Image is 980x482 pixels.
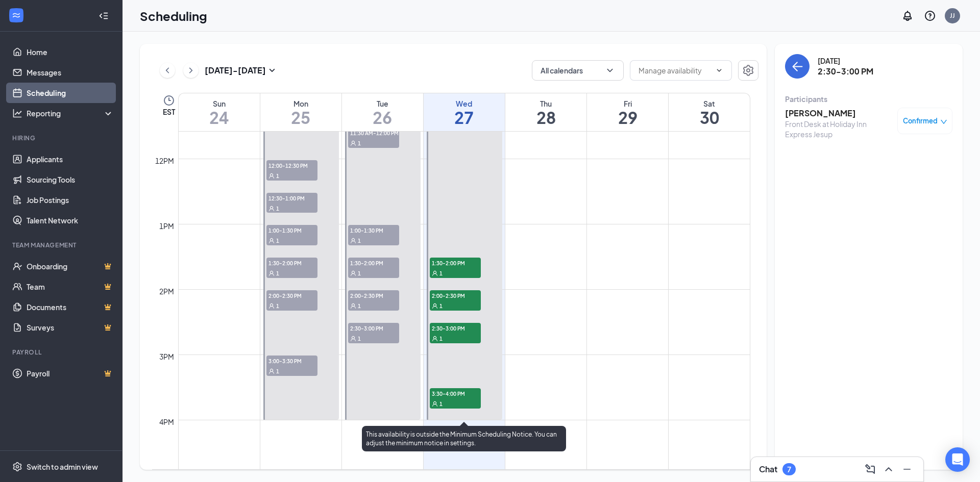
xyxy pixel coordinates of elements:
a: August 28, 2025 [505,93,586,131]
span: 2:00-2:30 PM [348,290,399,300]
div: Team Management [12,241,112,249]
svg: ComposeMessage [864,463,876,475]
a: Talent Network [27,210,114,231]
div: 12pm [153,155,176,166]
a: Scheduling [27,83,114,103]
h1: 24 [179,109,260,126]
span: 1 [439,270,443,277]
div: Hiring [12,134,112,142]
div: Tue [342,98,423,109]
span: 3:00-3:30 PM [266,356,317,366]
div: Switch to admin view [27,462,98,472]
button: ComposeMessage [862,461,878,477]
div: 4pm [157,416,176,427]
button: ChevronLeft [160,63,175,78]
svg: User [350,336,356,342]
svg: User [432,270,438,276]
h3: [PERSON_NAME] [785,108,892,119]
span: 12:00-12:30 PM [266,160,317,170]
div: 3pm [157,351,176,362]
span: 1 [358,237,361,244]
svg: Notifications [901,10,914,22]
div: Mon [260,98,341,109]
svg: User [350,303,356,309]
span: 1 [276,237,279,244]
svg: ChevronRight [186,64,196,77]
a: TeamCrown [27,276,114,297]
button: All calendarsChevronDown [532,60,624,81]
div: 7 [787,465,791,474]
svg: Settings [12,462,22,472]
h1: 30 [669,109,750,126]
span: 1:30-2:00 PM [348,258,399,268]
a: PayrollCrown [27,363,114,384]
span: 2:00-2:30 PM [266,290,317,300]
svg: User [350,140,356,146]
svg: User [268,206,275,212]
a: August 25, 2025 [260,93,341,131]
a: August 24, 2025 [179,93,260,131]
span: 1 [439,400,443,408]
span: 1 [439,302,443,310]
h3: 2:30-3:00 PM [818,66,873,77]
svg: User [268,238,275,244]
div: [DATE] [818,56,873,66]
span: 2:30-3:00 PM [348,323,399,333]
svg: User [432,336,438,342]
span: 3:30-4:00 PM [430,388,481,398]
span: 1 [358,302,361,310]
button: ChevronUp [880,461,897,477]
span: 1 [358,335,361,342]
div: Wed [424,98,505,109]
svg: User [432,303,438,309]
svg: User [268,173,275,179]
svg: Analysis [12,108,22,118]
span: 1 [358,140,361,147]
a: Applicants [27,149,114,169]
span: 2:00-2:30 PM [430,290,481,300]
svg: Settings [742,64,754,77]
span: 1 [276,172,279,180]
svg: User [432,401,438,407]
div: This availability is outside the Minimum Scheduling Notice. You can adjust the minimum notice in ... [362,426,566,451]
span: 1 [276,205,279,212]
div: Thu [505,98,586,109]
div: 1pm [157,220,176,232]
svg: User [268,270,275,276]
span: 1:30-2:00 PM [430,258,481,268]
span: 2:30-3:00 PM [430,323,481,333]
span: 1:30-2:00 PM [266,258,317,268]
span: 1 [276,270,279,277]
a: Settings [738,60,758,81]
button: Minimize [899,461,915,477]
span: EST [163,107,175,117]
div: Payroll [12,348,112,357]
span: 1:00-1:30 PM [348,225,399,235]
span: 1 [276,302,279,310]
a: DocumentsCrown [27,297,114,317]
div: Sun [179,98,260,109]
input: Manage availability [639,65,711,76]
div: Participants [785,94,952,104]
h1: Scheduling [140,7,207,24]
a: Job Postings [27,190,114,210]
svg: User [268,303,275,309]
div: Reporting [27,108,114,118]
a: August 30, 2025 [669,93,750,131]
span: 1 [276,368,279,375]
h3: [DATE] - [DATE] [205,65,266,76]
a: August 26, 2025 [342,93,423,131]
h1: 26 [342,109,423,126]
a: August 27, 2025 [424,93,505,131]
svg: WorkstreamLogo [11,10,21,20]
span: 1:00-1:30 PM [266,225,317,235]
a: SurveysCrown [27,317,114,338]
svg: User [350,238,356,244]
svg: QuestionInfo [924,10,936,22]
svg: ChevronLeft [162,64,173,77]
a: OnboardingCrown [27,256,114,276]
div: Front Desk at Holiday Inn Express Jesup [785,119,892,139]
a: Sourcing Tools [27,169,114,190]
span: 12:30-1:00 PM [266,193,317,203]
svg: Collapse [99,11,109,21]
